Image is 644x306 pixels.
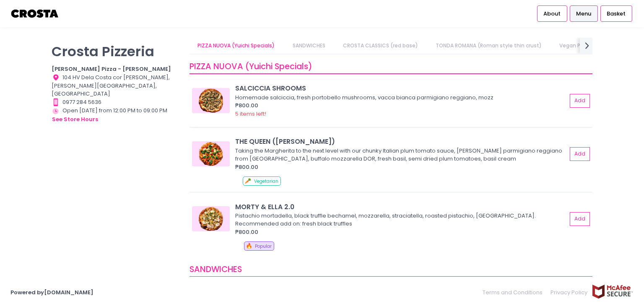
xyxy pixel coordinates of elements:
[543,10,561,18] span: About
[335,38,426,54] a: CROSTA CLASSICS (red base)
[190,38,283,54] a: PIZZA NUOVA (Yuichi Specials)
[592,284,634,299] img: mcafee-secure
[551,38,599,54] a: Vegan Pizza
[235,101,567,110] div: ₱800.00
[52,43,179,60] p: Crosta Pizzeria
[235,83,567,93] div: SALCICCIA SHROOMS
[190,264,242,275] span: SANDWICHES
[570,94,590,108] button: Add
[246,242,252,250] span: 🔥
[570,147,590,161] button: Add
[576,10,591,18] span: Menu
[483,284,547,301] a: Terms and Conditions
[235,137,567,146] div: THE QUEEN ([PERSON_NAME])
[547,284,592,301] a: Privacy Policy
[235,202,567,212] div: MORTY & ELLA 2.0
[255,243,272,249] span: Popular
[235,93,564,102] div: Homemade salciccia, fresh portobello mushrooms, vacca bianca parmigiano reggiano, mozz
[570,212,590,226] button: Add
[570,5,598,21] a: Menu
[192,88,230,113] img: SALCICCIA SHROOMS
[192,206,230,231] img: MORTY & ELLA 2.0
[52,98,179,106] div: 0977 284 5636
[235,110,266,118] span: 5 items left!
[52,106,179,124] div: Open [DATE] from 12:00 PM to 09:00 PM
[284,38,333,54] a: SANDWICHES
[192,141,230,166] img: THE QUEEN (Margherita)
[254,178,278,184] span: Vegetarian
[607,10,626,18] span: Basket
[10,288,93,296] a: Powered by[DOMAIN_NAME]
[52,65,171,73] b: [PERSON_NAME] Pizza - [PERSON_NAME]
[190,61,312,72] span: PIZZA NUOVA (Yuichi Specials)
[244,177,251,185] span: 🥕
[52,115,99,124] button: see store hours
[235,228,567,236] div: ₱800.00
[537,5,567,21] a: About
[52,73,179,98] div: 104 HV Dela Costa cor [PERSON_NAME], [PERSON_NAME][GEOGRAPHIC_DATA], [GEOGRAPHIC_DATA]
[428,38,550,54] a: TONDA ROMANA (Roman style thin crust)
[235,147,564,163] div: Taking the Margherita to the next level with our chunky Italian plum tomato sauce, [PERSON_NAME] ...
[235,212,564,228] div: Pistachio mortadella, black truffle bechamel, mozzarella, straciatella, roasted pistachio, [GEOGR...
[235,163,567,171] div: ₱800.00
[10,6,60,21] img: logo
